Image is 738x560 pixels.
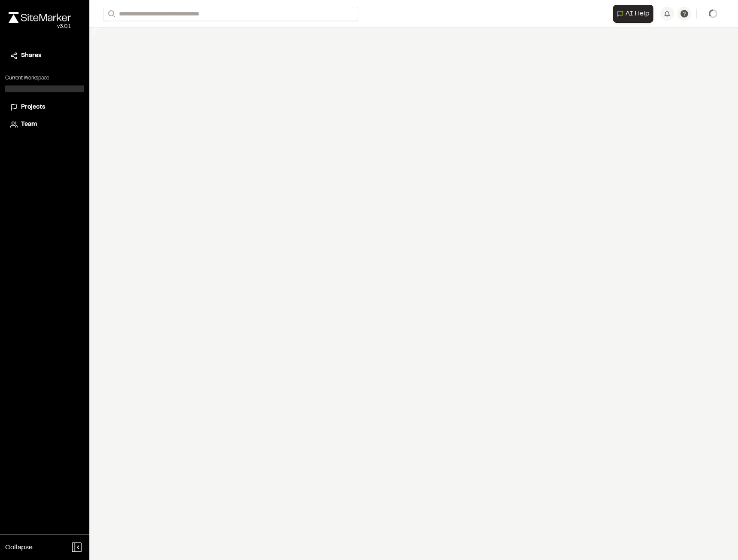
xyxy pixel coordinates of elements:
span: AI Help [625,9,650,19]
a: Team [10,120,79,129]
img: rebrand.png [9,12,71,23]
p: Current Workspace [5,74,84,82]
a: Projects [10,103,79,112]
div: Oh geez...please don't... [9,23,71,30]
span: Collapse [5,542,33,553]
a: Shares [10,51,79,61]
div: Open AI Assistant [613,5,657,23]
span: Shares [21,51,41,61]
span: Projects [21,103,45,112]
button: Open AI Assistant [613,5,653,23]
span: Team [21,120,37,129]
button: Search [103,7,119,21]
